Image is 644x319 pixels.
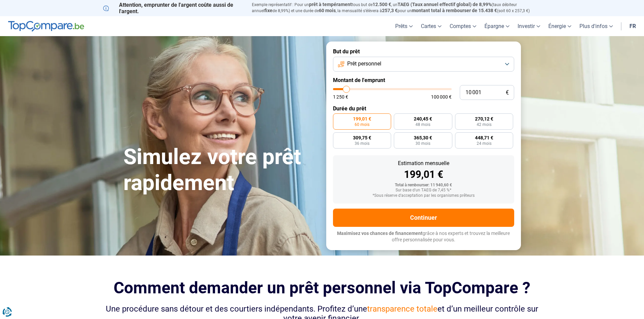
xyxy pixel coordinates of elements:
a: Prêts [391,16,417,36]
button: Prêt personnel [333,57,514,72]
span: 270,12 € [475,116,493,121]
span: 199,01 € [353,116,371,121]
span: 1 250 € [333,95,348,99]
div: Sur base d'un TAEG de 7,45 %* [338,188,509,193]
span: 42 mois [477,123,492,127]
span: 240,45 € [414,116,432,121]
span: 365,30 € [414,135,432,140]
span: 100 000 € [431,95,452,99]
div: Estimation mensuelle [338,161,509,166]
span: 48 mois [415,123,430,127]
span: Prêt personnel [347,60,381,68]
span: montant total à rembourser de 15.438 € [412,8,497,13]
div: Total à rembourser: 11 940,60 € [338,183,509,188]
span: 448,71 € [475,135,493,140]
a: Énergie [544,16,575,36]
span: 36 mois [355,141,369,145]
span: 24 mois [477,141,492,145]
a: Investir [514,16,544,36]
a: fr [625,16,640,36]
span: 309,75 € [353,135,371,140]
span: 60 mois [319,8,336,13]
span: transparence totale [367,304,437,314]
label: But du prêt [333,48,514,55]
a: Cartes [417,16,446,36]
div: 199,01 € [338,169,509,180]
span: fixe [264,8,272,13]
label: Montant de l'emprunt [333,77,514,83]
button: Continuer [333,209,514,227]
span: € [506,90,509,96]
label: Durée du prêt [333,105,514,112]
p: grâce à nos experts et trouvez la meilleure offre personnalisée pour vous. [333,230,514,243]
p: Exemple représentatif : Pour un tous but de , un (taux débiteur annuel de 8,99%) et une durée de ... [252,2,541,14]
h2: Comment demander un prêt personnel via TopCompare ? [103,278,541,297]
img: TopCompare [8,21,84,32]
span: 12.500 € [373,2,391,7]
div: *Sous réserve d'acceptation par les organismes prêteurs [338,193,509,198]
span: 60 mois [355,123,369,127]
span: TAEG (Taux annuel effectif global) de 8,99% [398,2,492,7]
span: Maximisez vos chances de financement [337,231,423,236]
span: 257,3 € [382,8,398,13]
span: prêt à tempérament [309,2,352,7]
a: Plus d'infos [575,16,617,36]
h1: Simulez votre prêt rapidement [123,144,318,196]
a: Épargne [480,16,514,36]
a: Comptes [446,16,480,36]
p: Attention, emprunter de l'argent coûte aussi de l'argent. [103,2,244,15]
span: 30 mois [415,141,430,145]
